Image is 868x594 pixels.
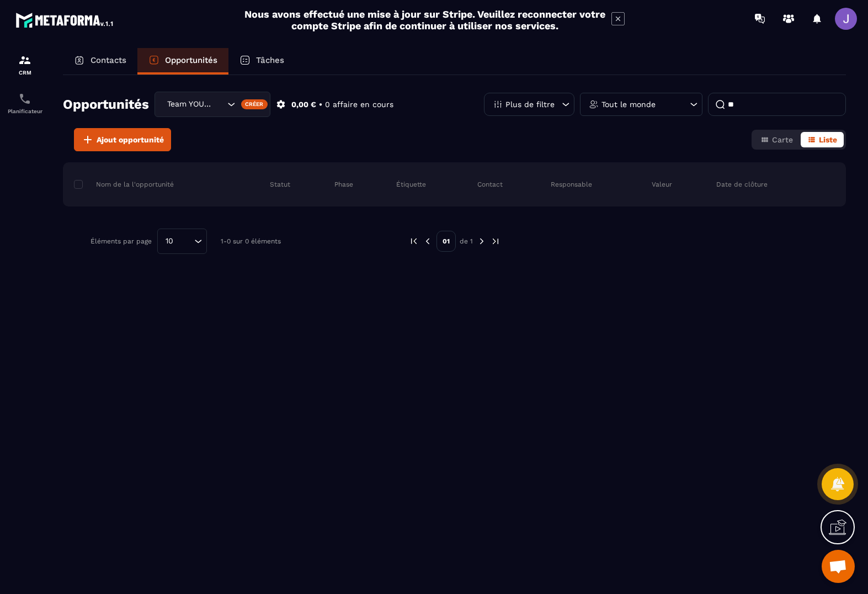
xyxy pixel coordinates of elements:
div: Ouvrir le chat [822,550,855,583]
button: Carte [754,132,800,147]
a: Tâches [228,48,295,75]
img: next [491,236,500,246]
p: Éléments par page [90,237,152,245]
p: Contacts [90,55,126,65]
p: 0,00 € [291,99,316,110]
p: 1-0 sur 0 éléments [221,237,281,245]
p: Tâches [256,55,284,65]
div: Créer [241,99,268,109]
p: 0 affaire en cours [325,99,393,110]
img: prev [423,236,433,246]
button: Ajout opportunité [74,128,171,151]
img: prev [409,236,419,246]
span: Liste [819,135,837,144]
img: next [477,236,487,246]
div: Search for option [157,229,207,254]
span: Ajout opportunité [97,134,164,145]
p: Phase [334,180,353,189]
span: 10 [162,235,177,247]
p: CRM [3,70,47,76]
p: Nom de la l'opportunité [74,180,174,189]
input: Search for option [214,98,225,110]
a: Contacts [63,48,137,75]
div: Search for option [155,92,270,117]
a: formationformationCRM [3,45,47,84]
span: Carte [772,135,793,144]
p: de 1 [460,237,473,246]
h2: Nous avons effectué une mise à jour sur Stripe. Veuillez reconnecter votre compte Stripe afin de ... [244,8,606,31]
p: Plus de filtre [505,100,555,108]
p: • [319,99,322,110]
img: logo [15,10,115,30]
button: Liste [801,132,844,147]
p: Contact [477,180,503,189]
p: Étiquette [396,180,426,189]
img: formation [18,54,31,67]
p: Statut [270,180,290,189]
span: Team YOUGC - Formations [164,98,214,110]
img: scheduler [18,92,31,105]
p: Tout le monde [601,100,656,108]
p: 01 [436,231,456,252]
p: Opportunités [165,55,217,65]
p: Planificateur [3,108,47,114]
p: Responsable [551,180,592,189]
p: Date de clôture [716,180,768,189]
a: Opportunités [137,48,228,75]
a: schedulerschedulerPlanificateur [3,84,47,123]
p: Valeur [652,180,672,189]
input: Search for option [177,235,191,247]
h2: Opportunités [63,93,149,115]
